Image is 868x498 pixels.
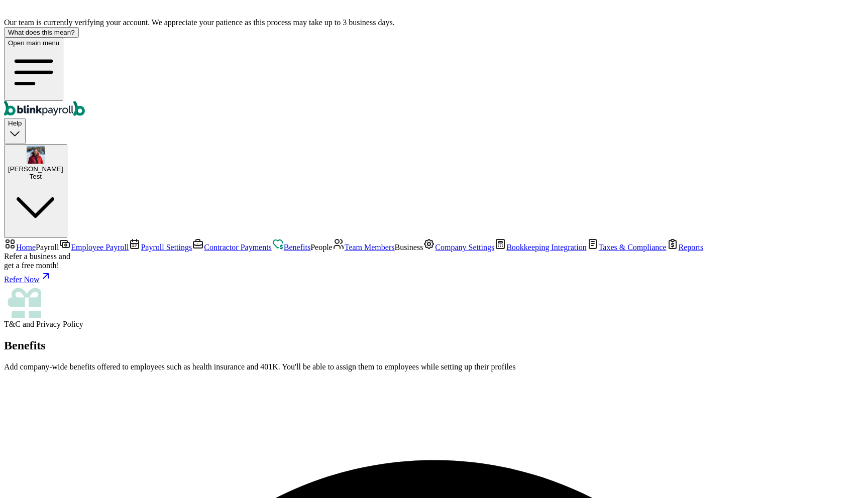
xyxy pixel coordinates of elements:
[4,238,864,329] nav: Sidebar
[59,243,129,252] a: Employee Payroll
[4,320,21,328] span: T&C
[696,390,868,498] iframe: Chat Widget
[8,173,63,180] div: Test
[4,362,864,371] p: Add company-wide benefits offered to employees such as health insurance and 401K. You'll be able ...
[435,243,494,252] span: Company Settings
[394,243,423,252] span: Business
[310,243,333,252] span: People
[333,243,395,252] a: Team Members
[4,243,36,252] a: Home
[36,320,83,328] span: Privacy Policy
[16,243,36,252] span: Home
[204,243,272,252] span: Contractor Payments
[667,243,704,252] a: Reports
[192,243,272,252] a: Contractor Payments
[4,144,67,238] button: [PERSON_NAME]Test
[4,38,63,101] button: Open main menu
[8,165,63,173] span: [PERSON_NAME]
[71,243,129,252] span: Employee Payroll
[4,320,83,328] span: and
[4,339,864,352] h2: Benefits
[284,243,310,252] span: Benefits
[4,18,864,27] div: Our team is currently verifying your account. We appreciate your patience as this process may tak...
[506,243,587,252] span: Bookkeeping Integration
[423,243,494,252] a: Company Settings
[4,118,26,144] button: Help
[494,243,587,252] a: Bookkeeping Integration
[587,243,667,252] a: Taxes & Compliance
[8,119,22,127] span: Help
[8,29,75,36] div: What does this mean?
[129,243,192,252] a: Payroll Settings
[599,243,667,252] span: Taxes & Compliance
[345,243,395,252] span: Team Members
[679,243,704,252] span: Reports
[36,243,59,252] span: Payroll
[272,243,310,252] a: Benefits
[8,39,59,47] span: Open main menu
[4,27,79,38] button: What does this mean?
[4,252,864,270] div: Refer a business and get a free month!
[4,38,864,118] nav: Global
[141,243,192,252] span: Payroll Settings
[4,270,864,284] a: Refer Now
